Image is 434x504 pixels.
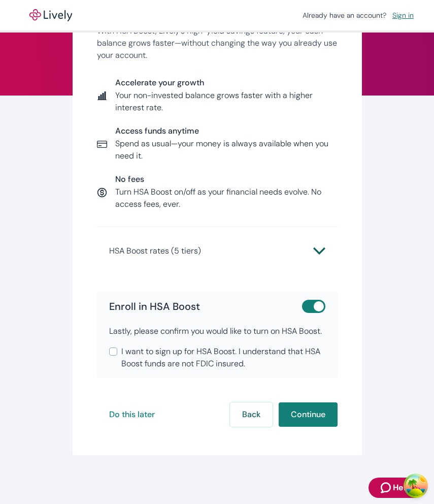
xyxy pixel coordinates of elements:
button: HSA Boost rates (5 tiers) [109,239,325,263]
svg: Report icon [97,90,107,101]
div: Already have an account? [303,10,418,21]
span: No fees [115,174,338,184]
p: With HSA Boost, Lively’s high-yield savings feature, your cash balance grows faster—without chang... [97,25,338,61]
span: Accelerate your growth [115,78,338,87]
p: Lastly, please confirm you would like to turn on HSA Boost. [109,325,325,337]
svg: Currency icon [97,187,107,198]
button: Do this later [97,402,167,427]
svg: Chevron icon [313,245,325,257]
svg: Zendesk support icon [381,482,393,494]
button: Back [230,402,273,427]
p: Spend as usual—your money is always available when you need it. [115,138,338,162]
a: Sign in [388,9,418,22]
button: Continue [279,402,338,427]
span: Access funds anytime [115,126,338,136]
p: Your non-invested balance grows faster with a higher interest rate. [115,89,338,114]
span: I want to sign up for HSA Boost. I understand that HSA Boost funds are not FDIC insured. [121,345,325,370]
img: Lively [22,9,79,21]
button: Zendesk support iconHelp [369,478,423,498]
button: Open Tanstack query devtools [406,476,426,496]
span: Help [393,482,411,494]
span: Enroll in HSA Boost [109,300,200,312]
p: Turn HSA Boost on/off as your financial needs evolve. No access fees, ever. [115,186,338,210]
p: HSA Boost rates (5 tiers) [109,245,201,257]
svg: Card icon [97,139,107,149]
